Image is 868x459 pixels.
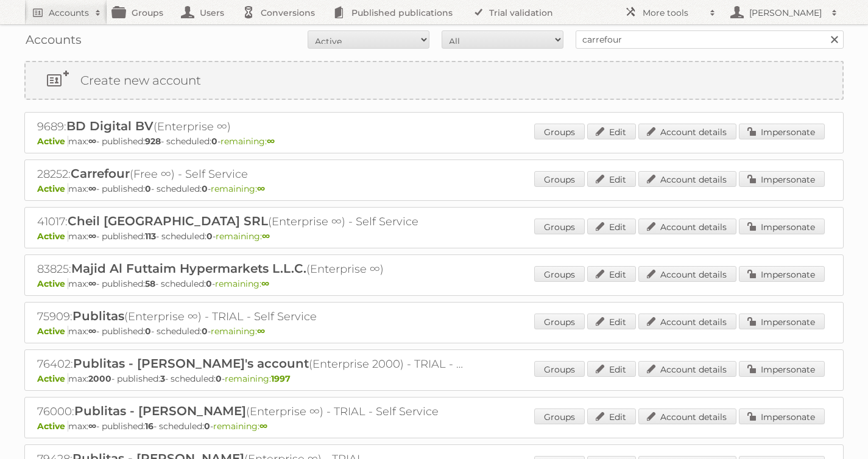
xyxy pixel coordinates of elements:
a: Account details [638,314,736,329]
span: remaining: [216,231,270,242]
a: Edit [587,219,636,234]
strong: ∞ [257,326,265,337]
span: Active [37,231,68,242]
strong: 1997 [271,373,291,384]
a: Account details [638,219,736,234]
span: Publitas [72,309,124,323]
strong: 16 [145,421,153,432]
a: Impersonate [739,314,825,329]
a: Account details [638,171,736,187]
span: Active [37,136,68,147]
a: Edit [587,361,636,377]
strong: 0 [202,183,208,194]
span: Active [37,373,68,384]
p: max: - published: - scheduled: - [37,183,831,194]
h2: 41017: (Enterprise ∞) - Self Service [37,214,464,229]
a: Impersonate [739,266,825,282]
p: max: - published: - scheduled: - [37,373,831,384]
h2: [PERSON_NAME] [746,7,825,19]
span: remaining: [211,326,265,337]
a: Impersonate [739,219,825,234]
p: max: - published: - scheduled: - [37,278,831,289]
a: Account details [638,266,736,282]
strong: 3 [160,373,165,384]
strong: 0 [145,183,151,194]
strong: ∞ [257,183,265,194]
h2: 76402: (Enterprise 2000) - TRIAL - Self Service [37,356,464,372]
p: max: - published: - scheduled: - [37,421,831,432]
a: Edit [587,408,636,424]
strong: ∞ [88,278,96,289]
h2: 76000: (Enterprise ∞) - TRIAL - Self Service [37,404,464,419]
h2: 75909: (Enterprise ∞) - TRIAL - Self Service [37,309,464,324]
span: Publitas - [PERSON_NAME] [74,404,246,418]
a: Groups [534,266,585,282]
strong: ∞ [262,231,270,242]
strong: ∞ [259,421,267,432]
span: remaining: [221,136,275,147]
strong: 0 [206,278,212,289]
strong: 0 [211,136,217,147]
strong: 0 [202,326,208,337]
strong: 113 [145,231,156,242]
a: Impersonate [739,124,825,139]
span: remaining: [211,183,265,194]
a: Account details [638,408,736,424]
span: remaining: [215,278,269,289]
a: Edit [587,314,636,329]
a: Groups [534,219,585,234]
strong: 0 [216,373,222,384]
a: Impersonate [739,171,825,187]
strong: 0 [204,421,210,432]
span: Cheil [GEOGRAPHIC_DATA] SRL [68,214,268,228]
span: BD Digital BV [66,119,153,133]
strong: ∞ [267,136,275,147]
span: remaining: [213,421,267,432]
a: Edit [587,171,636,187]
span: remaining: [225,373,291,384]
a: Groups [534,171,585,187]
a: Edit [587,266,636,282]
strong: ∞ [88,183,96,194]
strong: 0 [145,326,151,337]
a: Edit [587,124,636,139]
p: max: - published: - scheduled: - [37,326,831,337]
strong: ∞ [88,136,96,147]
span: Carrefour [71,166,130,181]
a: Impersonate [739,408,825,424]
strong: 0 [206,231,213,242]
a: Impersonate [739,361,825,377]
span: Active [37,326,68,337]
a: Account details [638,361,736,377]
a: Groups [534,408,585,424]
strong: 928 [145,136,161,147]
a: Account details [638,124,736,139]
strong: 2000 [88,373,111,384]
h2: More tools [643,7,704,19]
strong: ∞ [88,421,96,432]
strong: ∞ [88,231,96,242]
a: Groups [534,361,585,377]
strong: ∞ [88,326,96,337]
p: max: - published: - scheduled: - [37,231,831,242]
strong: ∞ [261,278,269,289]
a: Groups [534,124,585,139]
a: Groups [534,314,585,329]
p: max: - published: - scheduled: - [37,136,831,147]
h2: 9689: (Enterprise ∞) [37,119,464,135]
strong: 58 [145,278,155,289]
h2: 28252: (Free ∞) - Self Service [37,166,464,182]
h2: 83825: (Enterprise ∞) [37,261,464,277]
span: Majid Al Futtaim Hypermarkets L.L.C. [71,261,306,276]
span: Active [37,421,68,432]
a: Create new account [26,62,842,99]
span: Publitas - [PERSON_NAME]'s account [73,356,309,371]
span: Active [37,183,68,194]
span: Active [37,278,68,289]
h2: Accounts [49,7,89,19]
